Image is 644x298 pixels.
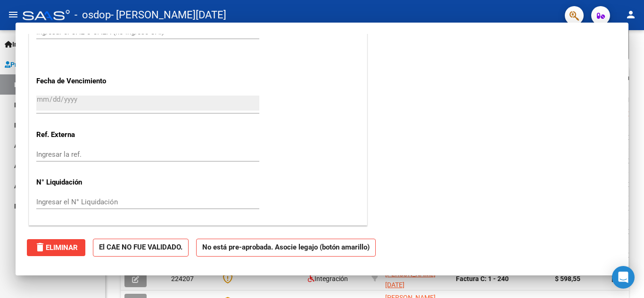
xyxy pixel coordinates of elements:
[555,275,580,282] strong: $ 598,55
[36,76,133,87] p: Fecha de Vencimiento
[74,5,111,25] span: - osdop
[34,242,46,253] mat-icon: delete
[111,5,226,25] span: - [PERSON_NAME][DATE]
[27,239,85,256] button: Eliminar
[611,275,631,282] span: [DATE]
[625,9,636,20] mat-icon: person
[93,239,189,257] strong: El CAE NO FUE VALIDADO.
[36,177,133,188] p: N° Liquidación
[385,269,448,289] div: 27426394923
[612,266,635,289] div: Open Intercom Messenger
[171,275,194,282] span: 224207
[456,275,509,282] strong: Factura C: 1 - 240
[196,239,376,257] strong: No está pre-aprobada. Asocie legajo (botón amarillo)
[34,243,78,252] span: Eliminar
[308,275,348,282] span: Integración
[8,9,19,20] mat-icon: menu
[5,59,91,70] span: Prestadores / Proveedores
[5,39,29,49] span: Inicio
[36,129,133,140] p: Ref. Externa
